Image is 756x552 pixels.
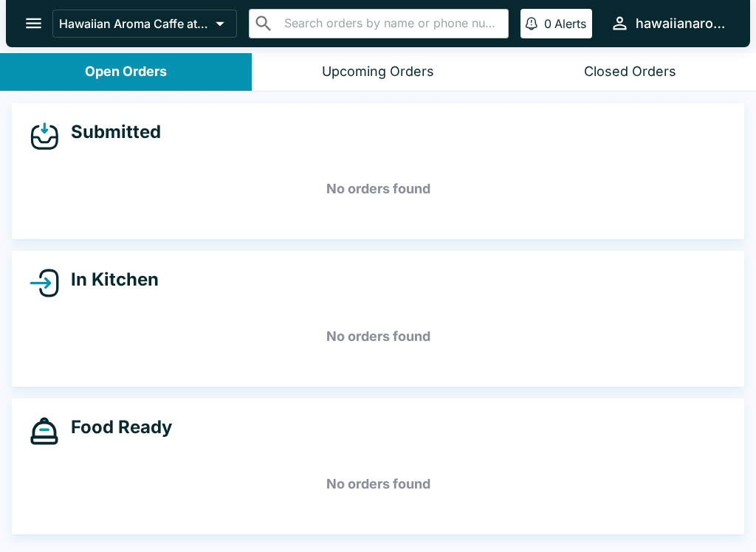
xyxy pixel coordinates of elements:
[59,416,172,438] h4: Food Ready
[30,310,726,363] h5: No orders found
[554,16,586,31] p: Alerts
[322,63,434,80] div: Upcoming Orders
[30,162,726,215] h5: No orders found
[584,63,676,80] div: Closed Orders
[15,4,52,42] button: open drawer
[59,16,210,31] p: Hawaiian Aroma Caffe at [GEOGRAPHIC_DATA]
[280,13,502,34] input: Search orders by name or phone number
[30,458,726,511] h5: No orders found
[59,121,161,143] h4: Submitted
[52,10,237,38] button: Hawaiian Aroma Caffe at [GEOGRAPHIC_DATA]
[85,63,167,80] div: Open Orders
[544,16,551,31] p: 0
[59,269,159,291] h4: In Kitchen
[604,7,732,39] button: hawaiianaromacaffewalls
[636,15,726,32] div: hawaiianaromacaffewalls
